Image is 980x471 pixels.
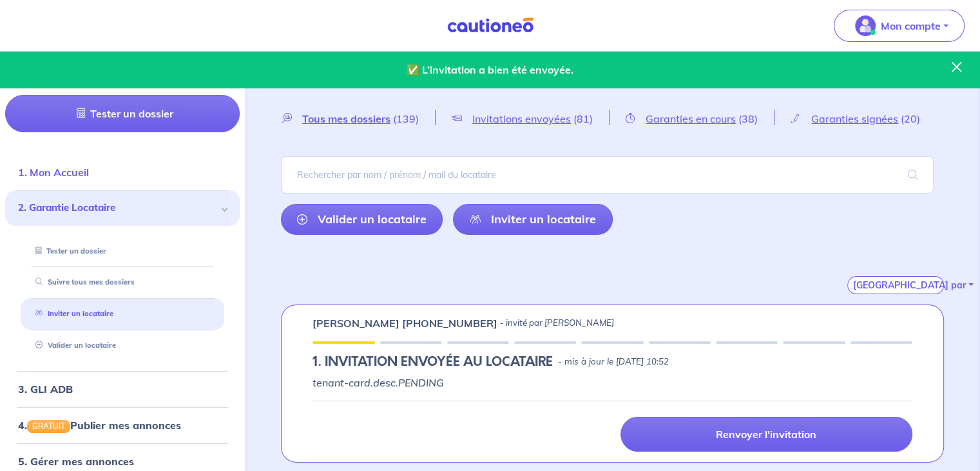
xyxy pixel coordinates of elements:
a: 4.GRATUITPublier mes annonces [18,419,181,432]
img: illu_account_valid_menu.svg [855,15,876,36]
p: tenant-card.desc.PENDING [312,375,912,390]
a: 1. Mon Accueil [18,166,89,179]
span: (20) [901,112,920,125]
img: Cautioneo [442,17,539,34]
span: search [892,157,934,193]
a: Garanties en cours(38) [610,112,774,125]
span: Garanties en cours [646,112,736,125]
a: Renvoyer l'invitation [620,417,912,452]
span: (81) [573,112,593,125]
div: Tester un dossier [21,241,224,262]
a: Tester un dossier [5,95,240,132]
span: Invitations envoyées [472,112,571,125]
div: 3. GLI ADB [5,376,240,402]
p: [PERSON_NAME] [PHONE_NUMBER] [312,316,497,331]
a: Valider un locataire [281,204,443,235]
a: Inviter un locataire [453,204,612,235]
a: Suivre tous mes dossiers [30,277,135,286]
div: state: PENDING, Context: [312,354,912,370]
span: (38) [738,112,758,125]
div: Suivre tous mes dossiers [21,272,224,293]
a: 3. GLI ADB [18,383,73,396]
div: 1. Mon Accueil [5,159,240,185]
span: 2. Garantie Locataire [18,201,217,215]
a: Valider un locataire [30,341,116,350]
a: 5. Gérer mes annonces [18,455,134,468]
span: Garanties signées [811,112,898,125]
div: Valider un locataire [21,335,224,356]
a: Garanties signées(20) [774,112,936,125]
span: Tous mes dossiers [302,112,390,125]
p: Mon compte [881,18,941,34]
p: Renvoyer l'invitation [716,428,816,441]
button: [GEOGRAPHIC_DATA] par [847,276,944,294]
a: Tester un dossier [30,246,106,256]
div: 4.GRATUITPublier mes annonces [5,412,240,438]
div: Inviter un locataire [21,303,224,325]
a: Invitations envoyées(81) [436,112,609,125]
input: Rechercher par nom / prénom / mail du locataire [281,156,934,194]
a: Inviter un locataire [30,309,113,318]
span: (139) [393,112,419,125]
div: 2. Garantie Locataire [5,190,240,226]
h5: 1.︎ INVITATION ENVOYÉE AU LOCATAIRE [312,354,553,370]
p: - mis à jour le [DATE] 10:52 [558,356,669,368]
p: - invité par [PERSON_NAME] [500,317,614,330]
a: Tous mes dossiers(139) [281,112,435,125]
button: illu_account_valid_menu.svgMon compte [834,10,965,42]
